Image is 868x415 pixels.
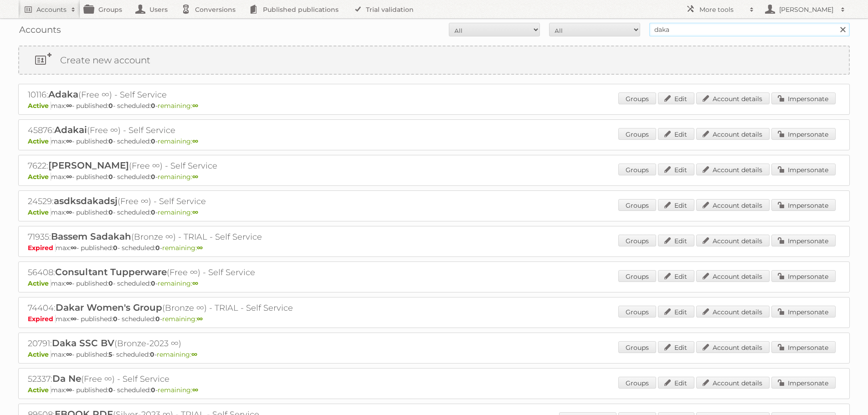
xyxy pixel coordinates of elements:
[28,137,51,145] span: Active
[658,235,694,246] a: Edit
[66,102,72,110] strong: ∞
[158,102,198,110] span: remaining:
[28,102,840,110] p: max: - published: - scheduled: -
[192,173,198,181] strong: ∞
[618,128,656,140] a: Groups
[155,315,160,323] strong: 0
[48,89,78,100] span: Adaka
[66,350,72,359] strong: ∞
[658,164,694,175] a: Edit
[771,199,836,211] a: Impersonate
[618,270,656,282] a: Groups
[28,102,51,110] span: Active
[696,341,770,353] a: Account details
[658,128,694,140] a: Edit
[28,137,840,145] p: max: - published: - scheduled: -
[618,164,656,175] a: Groups
[151,208,155,216] strong: 0
[113,315,118,323] strong: 0
[696,306,770,318] a: Account details
[19,46,849,74] a: Create new account
[158,208,198,216] span: remaining:
[28,244,840,252] p: max: - published: - scheduled: -
[151,173,155,181] strong: 0
[28,266,347,278] h2: 56408: (Free ∞) - Self Service
[771,306,836,318] a: Impersonate
[28,338,347,349] h2: 20791: (Bronze-2023 ∞)
[696,92,770,104] a: Account details
[192,279,198,287] strong: ∞
[28,315,56,323] span: Expired
[696,199,770,211] a: Account details
[54,124,87,135] span: Adakai
[771,235,836,246] a: Impersonate
[28,160,347,172] h2: 7622: (Free ∞) - Self Service
[158,386,198,394] span: remaining:
[52,373,81,384] span: Da Ne
[66,173,72,181] strong: ∞
[36,5,67,14] h2: Accounts
[158,173,198,181] span: remaining:
[71,315,77,323] strong: ∞
[618,306,656,318] a: Groups
[192,137,198,145] strong: ∞
[55,266,167,277] span: Consultant Tupperware
[618,377,656,389] a: Groups
[28,124,347,136] h2: 45876: (Free ∞) - Self Service
[151,137,155,145] strong: 0
[192,386,198,394] strong: ∞
[658,377,694,389] a: Edit
[71,244,77,252] strong: ∞
[191,350,197,359] strong: ∞
[28,89,347,101] h2: 10116: (Free ∞) - Self Service
[28,386,840,394] p: max: - published: - scheduled: -
[108,208,113,216] strong: 0
[66,137,72,145] strong: ∞
[158,137,198,145] span: remaining:
[158,279,198,287] span: remaining:
[197,244,203,252] strong: ∞
[54,195,118,206] span: asdksdakadsj
[150,350,154,359] strong: 0
[108,102,113,110] strong: 0
[28,279,51,287] span: Active
[151,102,155,110] strong: 0
[108,350,112,359] strong: 5
[28,350,51,359] span: Active
[28,231,347,243] h2: 71935: (Bronze ∞) - TRIAL - Self Service
[28,195,347,207] h2: 24529: (Free ∞) - Self Service
[696,270,770,282] a: Account details
[618,199,656,211] a: Groups
[771,377,836,389] a: Impersonate
[771,92,836,104] a: Impersonate
[699,5,745,14] h2: More tools
[66,386,72,394] strong: ∞
[162,315,203,323] span: remaining:
[658,199,694,211] a: Edit
[151,279,155,287] strong: 0
[618,341,656,353] a: Groups
[28,315,840,323] p: max: - published: - scheduled: -
[28,373,347,385] h2: 52337: (Free ∞) - Self Service
[151,386,155,394] strong: 0
[618,92,656,104] a: Groups
[197,315,203,323] strong: ∞
[56,302,162,313] span: Dakar Women's Group
[658,270,694,282] a: Edit
[28,302,347,314] h2: 74404: (Bronze ∞) - TRIAL - Self Service
[771,164,836,175] a: Impersonate
[28,244,56,252] span: Expired
[696,128,770,140] a: Account details
[52,338,114,348] span: Daka SSC BV
[66,279,72,287] strong: ∞
[771,128,836,140] a: Impersonate
[192,102,198,110] strong: ∞
[658,92,694,104] a: Edit
[28,208,840,216] p: max: - published: - scheduled: -
[658,341,694,353] a: Edit
[696,377,770,389] a: Account details
[696,235,770,246] a: Account details
[66,208,72,216] strong: ∞
[696,164,770,175] a: Account details
[28,279,840,287] p: max: - published: - scheduled: -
